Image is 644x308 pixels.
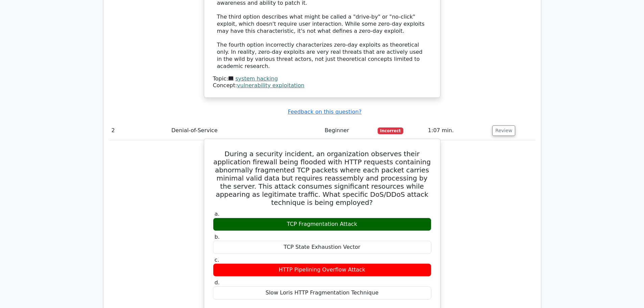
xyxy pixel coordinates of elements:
[288,109,361,115] a: Feedback on this question?
[215,234,220,240] span: b.
[213,286,431,300] div: Slow Loris HTTP Fragmentation Technique
[492,125,515,136] button: Review
[213,218,431,231] div: TCP Fragmentation Attack
[378,127,404,134] span: Incorrect
[212,150,432,207] h5: During a security incident, an organization observes their application firewall being flooded wit...
[213,82,431,89] div: Concept:
[213,75,431,82] div: Topic:
[425,121,490,140] td: 1:07 min.
[215,257,219,263] span: c.
[169,121,322,140] td: Denial-of-Service
[237,82,304,89] a: vulnerability exploitation
[213,241,431,254] div: TCP State Exhaustion Vector
[322,121,375,140] td: Beginner
[109,121,169,140] td: 2
[215,279,220,286] span: d.
[215,211,220,217] span: a.
[235,75,278,82] a: system hacking
[213,263,431,277] div: HTTP Pipelining Overflow Attack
